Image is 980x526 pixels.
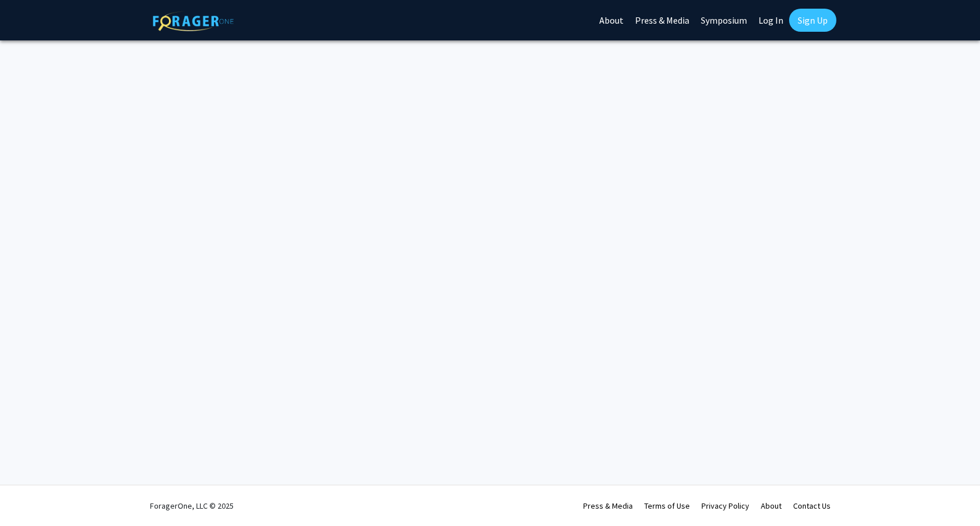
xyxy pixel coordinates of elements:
[644,501,690,511] a: Terms of Use
[150,486,234,526] div: ForagerOne, LLC © 2025
[701,501,749,511] a: Privacy Policy
[583,501,633,511] a: Press & Media
[793,501,831,511] a: Contact Us
[761,501,782,511] a: About
[789,9,836,32] a: Sign Up
[153,11,234,31] img: ForagerOne Logo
